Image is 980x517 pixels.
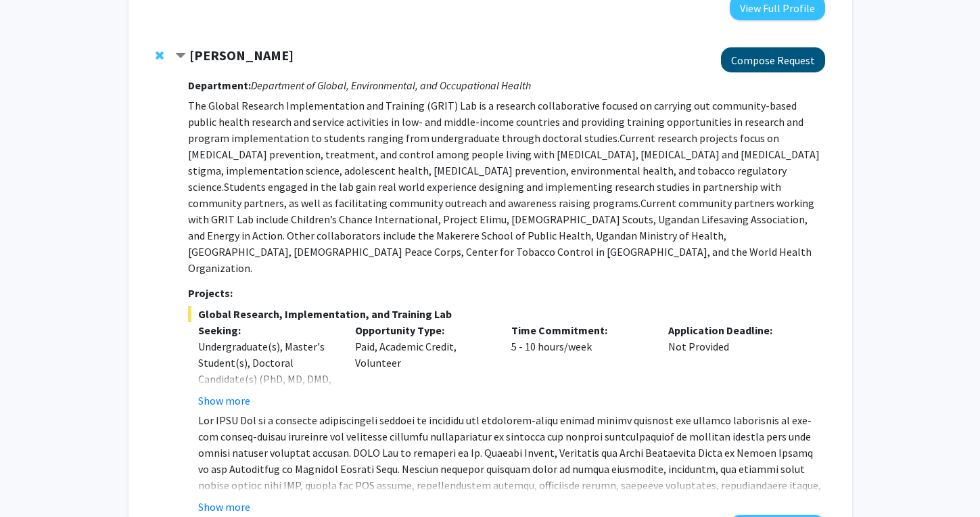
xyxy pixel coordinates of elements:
p: Application Deadline: [668,322,805,338]
button: Show more [198,499,250,515]
strong: Department: [188,78,251,92]
span: Global Research, Implementation, and Training Lab [188,306,824,322]
strong: [PERSON_NAME] [189,47,294,64]
iframe: Chat [10,456,57,507]
p: Opportunity Type: [355,322,492,338]
p: The Global Research Implementation and Training (GRIT) Lab is a research collaborative focused on... [188,97,824,276]
div: Undergraduate(s), Master's Student(s), Doctoral Candidate(s) (PhD, MD, DMD, PharmD, etc.), Postdo... [198,338,335,436]
button: Compose Request to Heather Wipfli [721,47,825,72]
span: Remove Heather Wipfli from bookmarks [156,50,164,61]
p: Seeking: [198,322,335,338]
span: Students engaged in the lab gain real world experience designing and implementing research studie... [188,180,781,210]
i: Department of Global, Environmental, and Occupational Health [251,78,531,92]
button: Show more [198,392,250,409]
div: Not Provided [658,322,815,409]
span: Current community partners working with GRIT Lab include Children’s Chance International, Project... [188,196,814,275]
span: Contract Heather Wipfli Bookmark [175,51,186,62]
strong: Projects: [188,286,233,300]
p: Time Commitment: [511,322,648,338]
div: Paid, Academic Credit, Volunteer [345,322,502,409]
div: 5 - 10 hours/week [501,322,658,409]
